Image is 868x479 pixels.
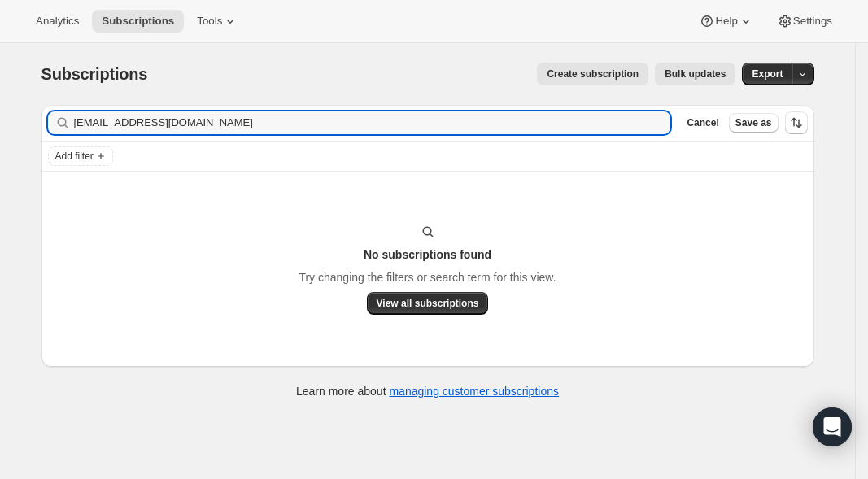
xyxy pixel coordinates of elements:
[55,150,94,163] span: Add filter
[547,67,639,81] span: Create subscription
[389,385,559,398] a: managing customer subscriptions
[729,113,779,133] button: Save as
[687,116,718,129] span: Cancel
[296,383,559,399] p: Learn more about
[735,116,772,129] span: Save as
[655,63,735,85] button: Bulk updates
[377,297,479,310] span: View all subscriptions
[813,407,852,446] div: Open Intercom Messenger
[742,63,792,85] button: Export
[187,10,248,33] button: Tools
[689,10,763,33] button: Help
[36,15,79,28] span: Analytics
[767,10,842,33] button: Settings
[102,15,174,28] span: Subscriptions
[537,63,648,85] button: Create subscription
[41,65,148,83] span: Subscriptions
[793,15,832,28] span: Settings
[665,67,726,81] span: Bulk updates
[48,146,113,166] button: Add filter
[26,10,89,33] button: Analytics
[197,15,222,28] span: Tools
[367,292,489,315] button: View all subscriptions
[299,269,556,285] p: Try changing the filters or search term for this view.
[92,10,184,33] button: Subscriptions
[785,111,808,134] button: Sort the results
[74,111,671,134] input: Filter subscribers
[364,246,491,263] h3: No subscriptions found
[752,67,783,81] span: Export
[715,15,737,28] span: Help
[680,113,725,133] button: Cancel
